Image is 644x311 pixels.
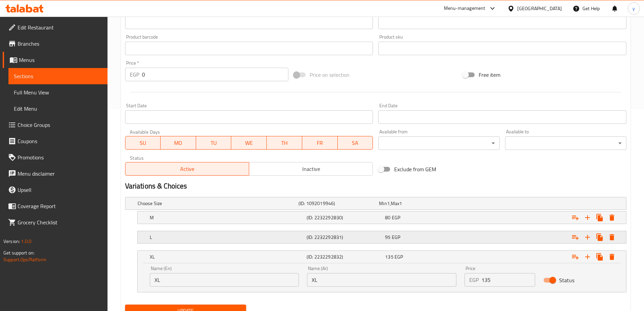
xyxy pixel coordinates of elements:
div: ​ [505,136,626,150]
h5: L [150,234,304,241]
input: Enter name Ar [307,273,456,287]
div: ​ [378,136,500,150]
span: TU [199,138,229,148]
a: Branches [3,36,108,52]
button: TH [267,136,302,150]
a: Coverage Report [3,198,108,214]
span: Sections [14,72,102,80]
button: FR [302,136,338,150]
span: SA [340,138,371,148]
span: Min [379,199,387,208]
button: Active [125,162,249,176]
span: FR [305,138,335,148]
span: EGP [395,252,403,261]
button: Delete XL [606,251,618,263]
a: Support.OpsPlatform [3,255,46,264]
input: Enter name En [150,273,299,287]
button: MO [161,136,196,150]
h2: Variations & Choices [125,181,626,191]
p: EGP [130,70,139,79]
span: Version: [3,237,20,246]
span: Free item [479,71,500,79]
button: Clone new choice [594,231,606,243]
span: Grocery Checklist [18,218,102,226]
button: Clone new choice [594,212,606,224]
span: Price on selection [310,71,350,79]
span: SU [128,138,158,148]
span: Max [391,199,399,208]
a: Full Menu View [8,84,108,101]
span: Branches [18,40,102,48]
button: Delete L [606,231,618,243]
a: Choice Groups [3,117,108,133]
input: Please enter product sku [378,42,626,55]
span: EGP [392,233,400,242]
a: Coupons [3,133,108,149]
span: 1 [399,199,402,208]
span: Edit Restaurant [18,23,102,31]
span: Coupons [18,137,102,145]
button: Add choice group [569,212,581,224]
button: Delete M [606,212,618,224]
button: SA [338,136,373,150]
a: Menu disclaimer [3,165,108,182]
span: Exclude from GEM [394,165,436,173]
h5: XL [150,253,304,260]
h5: (ID: 2232292830) [307,214,382,221]
span: Menus [19,56,102,64]
input: Please enter price [142,68,289,81]
h5: (ID: 2232292831) [307,234,382,241]
h5: Choose Size [138,200,296,207]
span: Status [559,276,574,284]
div: Expand [138,251,626,263]
span: 80 [385,213,390,222]
a: Promotions [3,149,108,165]
a: Sections [8,68,108,84]
div: Menu-management [444,4,485,13]
div: Expand [138,212,626,224]
a: Menus [3,52,108,68]
span: Promotions [18,153,102,161]
input: Please enter price [481,273,535,287]
span: Full Menu View [14,88,102,96]
span: 1.0.0 [21,237,31,246]
button: Add new choice [581,231,594,243]
button: Inactive [249,162,373,176]
span: Get support on: [3,248,34,257]
span: Upsell [18,186,102,194]
h5: (ID: 1092019946) [299,200,376,207]
a: Grocery Checklist [3,214,108,230]
button: Add choice group [569,231,581,243]
span: TH [269,138,300,148]
span: 1 [387,199,390,208]
span: Active [128,164,246,174]
div: Expand [125,197,626,209]
div: Expand [138,231,626,243]
div: [GEOGRAPHIC_DATA] [517,5,562,12]
span: Inactive [252,164,370,174]
button: WE [231,136,267,150]
h5: M [150,214,304,221]
h5: (ID: 2232292832) [307,253,382,260]
span: Edit Menu [14,105,102,113]
button: Add new choice [581,251,594,263]
span: Menu disclaimer [18,170,102,178]
span: y [633,5,635,12]
span: 95 [385,233,390,242]
div: , [379,200,457,207]
span: EGP [392,213,400,222]
a: Edit Menu [8,101,108,117]
span: WE [234,138,264,148]
button: Add choice group [569,251,581,263]
input: Please enter product barcode [125,42,373,55]
p: EGP [469,276,479,284]
span: MO [163,138,193,148]
a: Upsell [3,182,108,198]
button: Add new choice [581,212,594,224]
span: Choice Groups [18,121,102,129]
button: TU [196,136,232,150]
button: SU [125,136,161,150]
span: Coverage Report [18,202,102,210]
span: 135 [385,252,393,261]
a: Edit Restaurant [3,19,108,36]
